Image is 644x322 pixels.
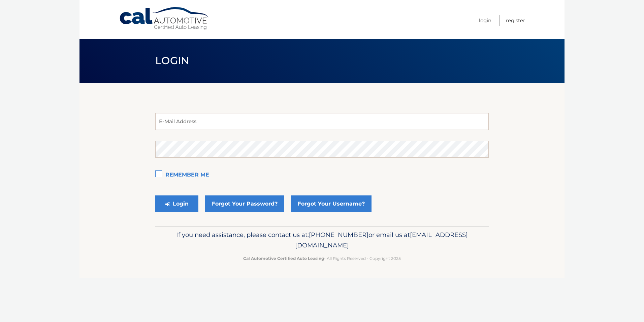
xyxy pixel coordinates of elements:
strong: Cal Automotive Certified Auto Leasing [243,256,324,261]
span: [PHONE_NUMBER] [309,231,368,239]
button: Login [155,195,198,212]
a: Register [506,15,525,26]
p: If you need assistance, please contact us at: or email us at [160,230,484,251]
a: Forgot Your Password? [205,195,284,212]
p: - All Rights Reserved - Copyright 2025 [160,255,484,262]
input: E-Mail Address [155,113,489,130]
a: Forgot Your Username? [291,195,372,212]
a: Login [479,15,491,26]
label: Remember Me [155,168,489,182]
span: Login [155,54,189,67]
a: Cal Automotive [119,7,210,31]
